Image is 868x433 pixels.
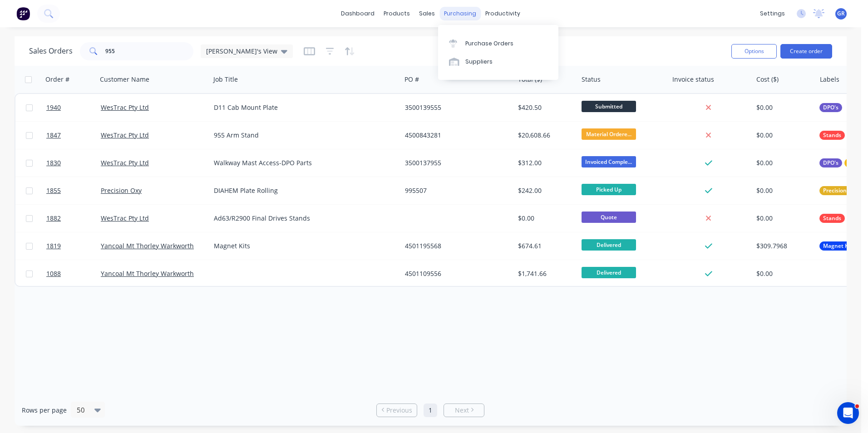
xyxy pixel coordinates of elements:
div: Cost ($) [756,75,779,84]
div: Job Title [213,75,238,84]
span: 1819 [46,241,61,251]
div: DIAHEM Plate Rolling [214,186,388,195]
div: $242.00 [518,186,572,195]
a: WesTrac Pty Ltd [101,103,149,112]
div: $420.50 [518,103,572,112]
div: $0.00 [756,131,810,140]
div: $674.61 [518,241,572,251]
span: Stands [823,214,841,223]
span: Picked Up [582,184,636,195]
a: WesTrac Pty Ltd [101,158,149,167]
div: Invoice status [672,75,714,84]
span: Precision Oxycut [823,186,867,195]
span: 1882 [46,214,61,223]
span: DPO's [823,158,838,167]
div: products [379,7,414,20]
div: 3500137955 [405,158,506,167]
span: DPO's [823,103,838,112]
div: $20,608.66 [518,131,572,140]
span: Previous [386,406,412,415]
a: Yancoal Mt Thorley Warkworth [101,241,194,250]
div: settings [755,7,789,20]
div: $0.00 [756,103,810,112]
span: Magnet Kit [823,241,852,251]
div: $0.00 [756,186,810,195]
a: 1847 [46,122,101,149]
div: $312.00 [518,158,572,167]
a: Suppliers [438,53,558,71]
span: Invoiced Comple... [582,156,636,167]
span: 1847 [46,131,61,140]
div: Order # [45,75,69,84]
a: Yancoal Mt Thorley Warkworth [101,269,194,278]
a: Precision Oxy [101,186,142,195]
span: Rows per page [22,406,67,415]
div: Ad63/R2900 Final Drives Stands [214,214,388,223]
ul: Pagination [373,403,488,417]
div: Labels [820,75,839,84]
a: Page 1 is your current page [424,403,437,417]
div: sales [414,7,439,20]
div: Walkway Mast Access-DPO Parts [214,158,388,167]
span: Delivered [582,239,636,251]
span: Material Ordere... [582,128,636,140]
h1: Sales Orders [29,47,73,55]
div: Purchase Orders [465,39,513,48]
span: Submitted [582,101,636,112]
a: WesTrac Pty Ltd [101,131,149,139]
span: 1940 [46,103,61,112]
span: [PERSON_NAME]'s View [206,46,277,56]
a: 1088 [46,260,101,287]
div: 4500843281 [405,131,506,140]
a: WesTrac Pty Ltd [101,214,149,222]
div: $0.00 [518,214,572,223]
a: Previous page [377,406,417,415]
button: DPO's [819,103,842,112]
a: dashboard [336,7,379,20]
a: 1819 [46,232,101,260]
div: $309.7968 [756,241,810,251]
a: 1882 [46,205,101,232]
div: 955 Arm Stand [214,131,388,140]
span: Next [455,406,469,415]
div: Magnet Kits [214,241,388,251]
a: Purchase Orders [438,34,558,52]
iframe: Intercom live chat [837,402,859,424]
span: 1088 [46,269,61,278]
span: Quote [582,212,636,223]
a: 1940 [46,94,101,121]
span: 1830 [46,158,61,167]
div: Customer Name [100,75,149,84]
div: D11 Cab Mount Plate [214,103,388,112]
div: $0.00 [756,158,810,167]
div: productivity [481,7,525,20]
div: purchasing [439,7,481,20]
span: 1855 [46,186,61,195]
div: $0.00 [756,269,810,278]
button: Create order [780,44,832,59]
div: 4501195568 [405,241,506,251]
div: PO # [404,75,419,84]
div: 3500139555 [405,103,506,112]
div: $0.00 [756,214,810,223]
img: Factory [16,7,30,20]
a: 1830 [46,149,101,177]
div: 4501109556 [405,269,506,278]
input: Search... [105,42,194,60]
button: Options [731,44,777,59]
div: Status [582,75,601,84]
div: 995507 [405,186,506,195]
span: Stands [823,131,841,140]
a: Next page [444,406,484,415]
a: 1855 [46,177,101,204]
span: Delivered [582,267,636,278]
div: Suppliers [465,58,493,66]
span: GR [837,10,845,18]
div: $1,741.66 [518,269,572,278]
